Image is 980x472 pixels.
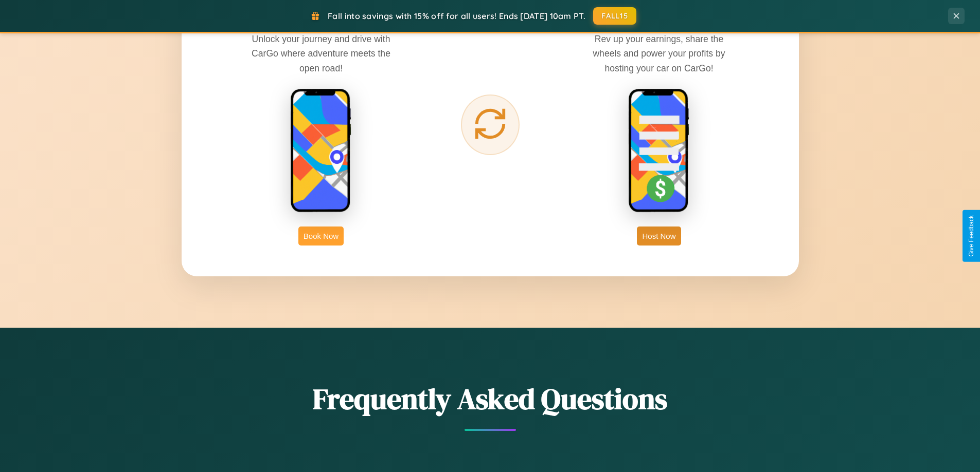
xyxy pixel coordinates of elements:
span: Fall into savings with 15% off for all users! Ends [DATE] 10am PT. [328,11,585,21]
button: FALL15 [593,7,636,25]
h2: Frequently Asked Questions [182,379,799,419]
button: Book Now [298,226,344,246]
p: Unlock your journey and drive with CarGo where adventure meets the open road! [244,32,398,75]
img: host phone [628,88,690,214]
p: Rev up your earnings, share the wheels and power your profits by hosting your car on CarGo! [582,32,736,75]
div: Give Feedback [968,215,975,257]
img: rent phone [290,88,352,214]
button: Host Now [637,226,681,246]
